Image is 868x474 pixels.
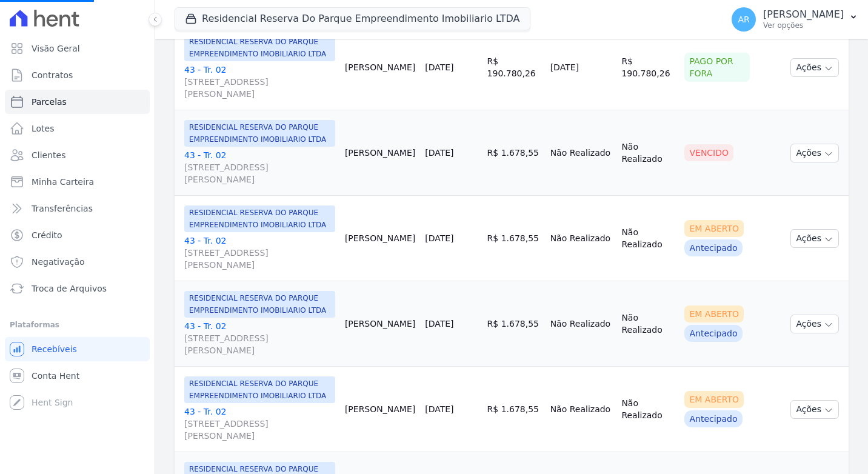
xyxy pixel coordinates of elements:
button: Ações [790,229,839,248]
div: Antecipado [684,410,742,427]
button: Ações [790,315,839,333]
a: Visão Geral [5,36,150,61]
p: Ver opções [763,21,844,30]
span: RESIDENCIAL RESERVA DO PARQUE EMPREENDIMENTO IMOBILIARIO LTDA [184,120,335,147]
td: R$ 190.780,26 [482,25,546,110]
td: R$ 1.678,55 [482,196,546,281]
td: Não Realizado [546,281,617,367]
a: 43 - Tr. 02[STREET_ADDRESS][PERSON_NAME] [184,149,335,185]
td: [PERSON_NAME] [340,281,420,367]
span: Recebíveis [32,343,77,355]
a: [DATE] [425,62,453,72]
td: Não Realizado [546,196,617,281]
a: Parcelas [5,90,150,114]
span: Lotes [32,122,55,135]
div: Pago por fora [684,53,749,82]
button: Ações [790,400,839,419]
td: Não Realizado [616,367,679,452]
span: Transferências [32,202,93,215]
span: RESIDENCIAL RESERVA DO PARQUE EMPREENDIMENTO IMOBILIARIO LTDA [184,205,335,232]
a: Transferências [5,196,150,221]
td: R$ 190.780,26 [616,25,679,110]
td: R$ 1.678,55 [482,110,546,196]
a: Recebíveis [5,337,150,361]
span: [STREET_ADDRESS][PERSON_NAME] [184,332,335,356]
span: [STREET_ADDRESS][PERSON_NAME] [184,247,335,271]
button: Ações [790,58,839,77]
span: Contratos [32,69,73,81]
button: AR [PERSON_NAME] Ver opções [722,2,868,36]
span: Minha Carteira [32,176,94,188]
div: Em Aberto [684,391,744,408]
td: Não Realizado [616,281,679,367]
td: Não Realizado [546,110,617,196]
a: 43 - Tr. 02[STREET_ADDRESS][PERSON_NAME] [184,320,335,356]
div: Plataformas [10,318,145,332]
span: Clientes [32,149,65,161]
a: 43 - Tr. 02[STREET_ADDRESS][PERSON_NAME] [184,235,335,271]
a: [DATE] [425,148,453,158]
a: Lotes [5,116,150,141]
a: Clientes [5,143,150,167]
span: RESIDENCIAL RESERVA DO PARQUE EMPREENDIMENTO IMOBILIARIO LTDA [184,291,335,318]
div: Vencido [684,144,733,161]
a: Crédito [5,223,150,247]
td: Não Realizado [546,367,617,452]
span: AR [738,15,749,24]
div: Antecipado [684,239,742,256]
span: Crédito [32,229,62,241]
a: Minha Carteira [5,170,150,194]
a: [DATE] [425,319,453,329]
td: [DATE] [546,25,617,110]
td: [PERSON_NAME] [340,25,420,110]
a: Troca de Arquivos [5,276,150,301]
p: [PERSON_NAME] [763,8,844,21]
td: [PERSON_NAME] [340,110,420,196]
span: Troca de Arquivos [32,282,107,295]
td: [PERSON_NAME] [340,367,420,452]
span: RESIDENCIAL RESERVA DO PARQUE EMPREENDIMENTO IMOBILIARIO LTDA [184,376,335,403]
td: R$ 1.678,55 [482,281,546,367]
span: Parcelas [32,96,67,108]
a: 43 - Tr. 02[STREET_ADDRESS][PERSON_NAME] [184,64,335,100]
a: Contratos [5,63,150,87]
a: Negativação [5,250,150,274]
span: Visão Geral [32,42,80,55]
span: Conta Hent [32,370,79,382]
span: Negativação [32,256,85,268]
div: Antecipado [684,325,742,342]
a: Conta Hent [5,364,150,388]
span: [STREET_ADDRESS][PERSON_NAME] [184,76,335,100]
button: Ações [790,144,839,162]
a: 43 - Tr. 02[STREET_ADDRESS][PERSON_NAME] [184,406,335,442]
a: [DATE] [425,233,453,243]
div: Em Aberto [684,220,744,237]
a: [DATE] [425,404,453,414]
span: [STREET_ADDRESS][PERSON_NAME] [184,418,335,442]
button: Residencial Reserva Do Parque Empreendimento Imobiliario LTDA [175,7,530,30]
td: [PERSON_NAME] [340,196,420,281]
td: Não Realizado [616,196,679,281]
div: Em Aberto [684,305,744,322]
td: R$ 1.678,55 [482,367,546,452]
span: RESIDENCIAL RESERVA DO PARQUE EMPREENDIMENTO IMOBILIARIO LTDA [184,35,335,61]
span: [STREET_ADDRESS][PERSON_NAME] [184,161,335,185]
td: Não Realizado [616,110,679,196]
